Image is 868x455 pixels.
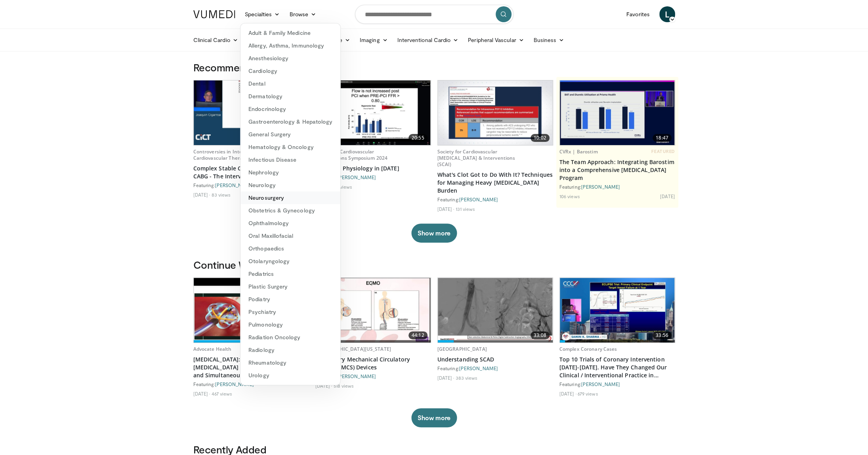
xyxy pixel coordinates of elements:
a: Adult & Family Medicine [240,27,340,39]
a: [GEOGRAPHIC_DATA] [437,346,487,352]
a: Favorites [622,6,654,22]
a: Dental [240,77,340,90]
a: Advocate Health [193,346,232,352]
li: 679 views [577,390,598,397]
a: San Diego Cardiovascular Interventions Symposium 2024 [315,148,387,161]
a: Urology [240,369,340,382]
span: 20:55 [408,134,427,142]
a: Hematology & Oncology [240,141,340,153]
a: Allergy, Asthma, Immunology [240,39,340,52]
div: Featuring: [559,381,675,387]
a: Psychiatry [240,306,340,318]
a: Nephrology [240,166,340,179]
li: [DATE] [437,375,454,381]
a: [PERSON_NAME] [581,381,620,387]
span: 44:12 [408,331,427,339]
li: 131 views [455,206,475,212]
li: 106 views [559,193,580,199]
a: Radiation Oncology [240,331,340,344]
img: cd926e51-0d0a-48f9-a85c-886a421ae739.620x360_q85_upscale.jpg [316,278,431,342]
img: 0e2d4ce8-f311-4d37-b830-37a711b8f401.620x360_q85_upscale.jpg [560,278,675,342]
span: 33:08 [530,331,549,339]
a: Imaging [355,32,393,48]
h3: Continue Watching [193,258,675,271]
a: The Team Approach: Integrating Barostim into a Comprehensive [MEDICAL_DATA] Program [559,158,675,182]
a: 33:08 [438,278,553,342]
li: [DATE] [193,390,210,397]
button: Show more [411,224,457,243]
li: [DATE] [660,193,675,199]
li: [DATE] [437,206,454,212]
img: VuMedi Logo [193,10,235,18]
input: Search topics, interventions [355,5,513,24]
a: Otolaryngology [240,255,340,268]
a: [MEDICAL_DATA]: Update on [MEDICAL_DATA] Indication, Techniques and Simultaneous Appendage Closure [193,356,309,379]
a: Top 10 Trials of Coronary Intervention [DATE]-[DATE]. Have They Changed Our Clinical / Interventi... [559,356,675,379]
div: Featuring: [437,196,553,203]
img: 7a93cd23-e74c-4a1d-bfb5-27e6efcb6f4c.620x360_q85_upscale.jpg [438,278,553,342]
a: Orthopaedics [240,242,340,255]
a: Rheumatology [240,356,340,369]
a: Understanding SCAD [437,356,553,363]
span: 18:47 [652,134,672,142]
a: Controversies in Interventional Cardiovascular Therapies - CICT 2025 [193,148,279,161]
a: Clinical Cardio [189,32,243,48]
img: 83a0c474-3bba-4e8d-bec5-1decde2601b4.620x360_q85_upscale.jpg [194,278,309,342]
a: [GEOGRAPHIC_DATA][US_STATE] [315,346,391,352]
a: Infectious Disease [240,153,340,166]
a: Neurology [240,179,340,191]
div: Featuring: [315,174,431,180]
a: [PERSON_NAME] [581,184,620,189]
a: Specialties [240,6,285,22]
div: Featuring: [559,184,675,190]
li: [DATE] [193,191,210,198]
a: 20:55 [316,80,431,145]
img: 9bafbb38-b40d-4e9d-b4cb-9682372bf72c.620x360_q85_upscale.jpg [438,80,553,145]
li: [DATE] [315,382,332,389]
div: Featuring: [193,381,309,387]
img: 6d264a54-9de4-4e50-92ac-3980a0489eeb.620x360_q85_upscale.jpg [560,80,675,145]
img: 82c57d68-c47c-48c9-9839-2413b7dd3155.620x360_q85_upscale.jpg [194,80,309,145]
a: Complex Stable CAD: When to Do PCI vs CABG - The Interventionalist Perspective [193,164,309,180]
a: Oral Maxillofacial [240,229,340,242]
a: Browse [284,6,321,22]
div: Featuring: [193,182,309,188]
a: Gastroenterology & Hepatology [240,115,340,128]
a: Cardiology [240,65,340,77]
a: [PERSON_NAME] [215,182,254,188]
a: [PERSON_NAME] [337,174,376,180]
a: What's Clot Got to Do With It? Techniques for Managing Heavy [MEDICAL_DATA] Burden [437,171,553,195]
li: [DATE] [559,390,576,397]
li: 518 views [333,382,354,389]
a: Business [528,32,569,48]
li: 29 views [333,184,352,190]
a: [PERSON_NAME] [459,197,498,202]
span: 33:56 [652,331,672,339]
a: 21:28 [194,278,309,342]
div: Specialties [240,23,341,385]
a: CVRx | Barostim [559,148,598,155]
div: Featuring: [315,373,431,379]
a: L [659,6,675,22]
a: Interventional Cardio [393,32,464,48]
a: General Surgery [240,128,340,141]
a: Pulmonology [240,318,340,331]
li: 83 views [211,191,231,198]
a: Podiatry [240,293,340,306]
a: 44:12 [316,278,431,342]
a: Peripheral Vascular [463,32,528,48]
a: Ophthalmology [240,217,340,229]
li: 467 views [211,390,232,397]
a: [PERSON_NAME] [337,373,376,379]
img: d02e6d71-9921-427a-ab27-a615a15c5bda.620x360_q85_upscale.jpg [316,80,431,145]
a: Society for Cardiovascular [MEDICAL_DATA] & Interventions (SCAI) [437,148,515,168]
a: Temporary Mechanical Circulatory Support (MCS) Devices [315,356,431,371]
a: [PERSON_NAME] [459,365,498,371]
a: Coronary Physiology in [DATE] [315,164,431,172]
a: Complex Coronary Cases [559,346,617,352]
a: 33:56 [560,278,675,342]
a: [PERSON_NAME] [215,381,254,387]
div: Featuring: [437,365,553,371]
a: Neurosurgery [240,191,340,204]
a: 10:02 [438,80,553,145]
